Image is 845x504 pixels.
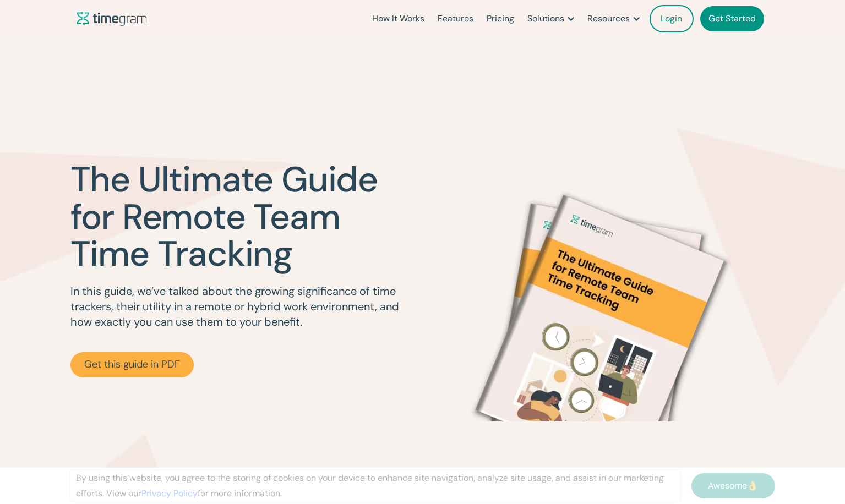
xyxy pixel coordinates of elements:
[527,11,564,26] div: Solutions
[70,161,423,273] h1: The Ultimate Guide for Remote Team Time Tracking
[700,6,764,31] a: Get Started
[587,11,630,26] div: Resources
[141,487,198,499] a: Privacy Policy
[70,284,423,330] p: In this guide, we’ve talked about the growing significance of time trackers, their utility in a r...
[70,470,680,501] div: By using this website, you agree to the storing of cookies on your device to enhance site navigat...
[691,473,775,498] a: Awesome👌
[70,352,194,377] a: Get this guide in PDF
[650,5,694,32] a: Login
